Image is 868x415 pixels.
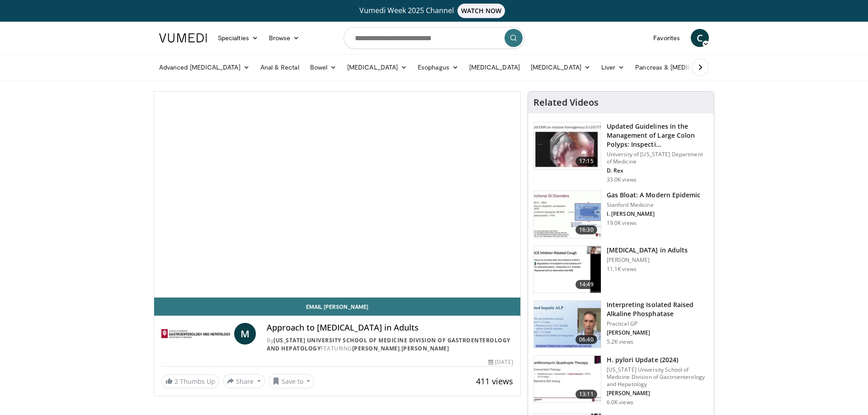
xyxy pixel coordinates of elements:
a: Favorites [648,29,685,47]
a: Browse [264,29,305,47]
a: 06:40 Interpreting Isolated Raised Alkaline Phosphatase Practical GP [PERSON_NAME] 5.2K views [533,300,708,348]
a: [MEDICAL_DATA] [342,58,412,76]
span: 2 [175,377,178,386]
a: C [691,29,709,47]
a: 13:11 H. pylori Update (2024) [US_STATE] University School of Medicine Division of Gastroenterolo... [533,355,708,406]
span: 411 views [476,376,513,387]
p: D. Rex [607,167,708,174]
h3: Gas Bloat: A Modern Epidemic [607,191,701,200]
h3: [MEDICAL_DATA] in Adults [607,246,688,255]
button: Save to [269,374,315,388]
a: Vumedi Week 2025 ChannelWATCH NOW [160,4,708,18]
button: Share [223,374,265,388]
a: Advanced [MEDICAL_DATA] [154,58,255,76]
span: 14:49 [576,280,597,289]
a: Email [PERSON_NAME] [154,298,520,316]
a: Pancreas & [MEDICAL_DATA] [630,58,736,76]
span: 17:15 [576,157,597,166]
a: Liver [596,58,630,76]
input: Search topics, interventions [344,27,524,49]
a: 17:15 Updated Guidelines in the Management of Large Colon Polyps: Inspecti… University of [US_STA... [533,122,708,183]
p: 19.0K views [607,219,637,227]
a: 2 Thumbs Up [161,374,219,388]
img: 6a4ee52d-0f16-480d-a1b4-8187386ea2ed.150x105_q85_crop-smart_upscale.jpg [534,301,601,348]
a: Specialties [212,29,264,47]
video-js: Video Player [154,92,520,298]
h3: Interpreting Isolated Raised Alkaline Phosphatase [607,300,708,318]
a: [PERSON_NAME] [352,345,400,352]
h4: Related Videos [533,97,599,108]
p: [PERSON_NAME] [607,329,708,336]
h3: Updated Guidelines in the Management of Large Colon Polyps: Inspecti… [607,122,708,149]
a: [MEDICAL_DATA] [525,58,596,76]
p: Stanford Medicine [607,201,701,209]
img: 11950cd4-d248-4755-8b98-ec337be04c84.150x105_q85_crop-smart_upscale.jpg [534,246,601,293]
p: University of [US_STATE] Department of Medicine [607,151,708,165]
img: 94cbdef1-8024-4923-aeed-65cc31b5ce88.150x105_q85_crop-smart_upscale.jpg [534,356,601,403]
img: Indiana University School of Medicine Division of Gastroenterology and Hepatology [161,323,231,345]
img: 480ec31d-e3c1-475b-8289-0a0659db689a.150x105_q85_crop-smart_upscale.jpg [534,191,601,238]
a: Anal & Rectal [255,58,305,76]
img: VuMedi Logo [159,33,207,42]
a: M [234,323,256,345]
h3: H. pylori Update (2024) [607,355,708,364]
span: WATCH NOW [458,4,505,18]
span: 16:30 [576,225,597,234]
div: By FEATURING , [267,336,513,353]
span: 13:11 [576,390,597,399]
img: dfcfcb0d-b871-4e1a-9f0c-9f64970f7dd8.150x105_q85_crop-smart_upscale.jpg [534,122,601,169]
div: [DATE] [488,358,513,366]
a: [US_STATE] University School of Medicine Division of Gastroenterology and Hepatology [267,336,510,352]
p: I. [PERSON_NAME] [607,210,701,218]
p: 33.0K views [607,176,637,183]
p: Practical GP [607,320,708,327]
p: 6.0K views [607,399,633,406]
a: Bowel [305,58,342,76]
h4: Approach to [MEDICAL_DATA] in Adults [267,323,513,333]
a: [PERSON_NAME] [401,345,449,352]
p: [US_STATE] University School of Medicine Division of Gastroenterology and Hepatology [607,366,708,388]
p: 11.1K views [607,266,637,273]
a: Esophagus [412,58,464,76]
p: [PERSON_NAME] [607,390,708,397]
a: 14:49 [MEDICAL_DATA] in Adults [PERSON_NAME] 11.1K views [533,246,708,294]
span: 06:40 [576,335,597,344]
a: 16:30 Gas Bloat: A Modern Epidemic Stanford Medicine I. [PERSON_NAME] 19.0K views [533,191,708,238]
p: 5.2K views [607,338,633,345]
p: [PERSON_NAME] [607,256,688,264]
a: [MEDICAL_DATA] [464,58,525,76]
